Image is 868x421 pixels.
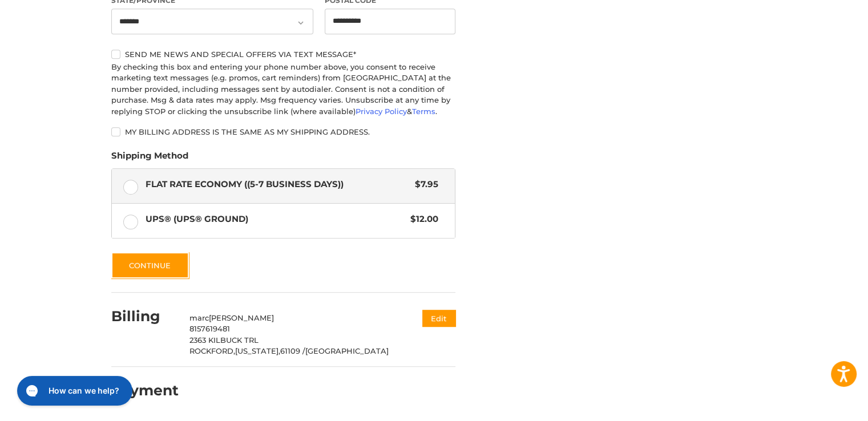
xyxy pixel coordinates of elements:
div: By checking this box and entering your phone number above, you consent to receive marketing text ... [111,62,455,118]
label: Send me news and special offers via text message* [111,50,455,59]
span: [US_STATE], [235,346,280,355]
iframe: Gorgias live chat messenger [11,372,135,410]
button: Continue [111,252,189,278]
span: $7.95 [409,178,438,191]
legend: Shipping Method [111,149,188,168]
span: ROCKFORD, [189,346,235,355]
span: 61109 / [280,346,305,355]
span: UPS® (UPS® Ground) [146,213,405,226]
span: [PERSON_NAME] [209,313,274,322]
h2: Payment [111,382,179,399]
span: 8157619481 [189,324,230,333]
span: Flat Rate Economy ((5-7 Business Days)) [146,178,410,191]
span: [GEOGRAPHIC_DATA] [305,346,389,355]
label: My billing address is the same as my shipping address. [111,127,455,136]
span: 2363 KILBUCK TRL [189,335,259,345]
h2: Billing [111,307,178,325]
span: marc [189,313,209,322]
span: $12.00 [405,213,438,226]
a: Privacy Policy [356,107,407,116]
a: Terms [412,107,435,116]
button: Edit [422,310,455,326]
